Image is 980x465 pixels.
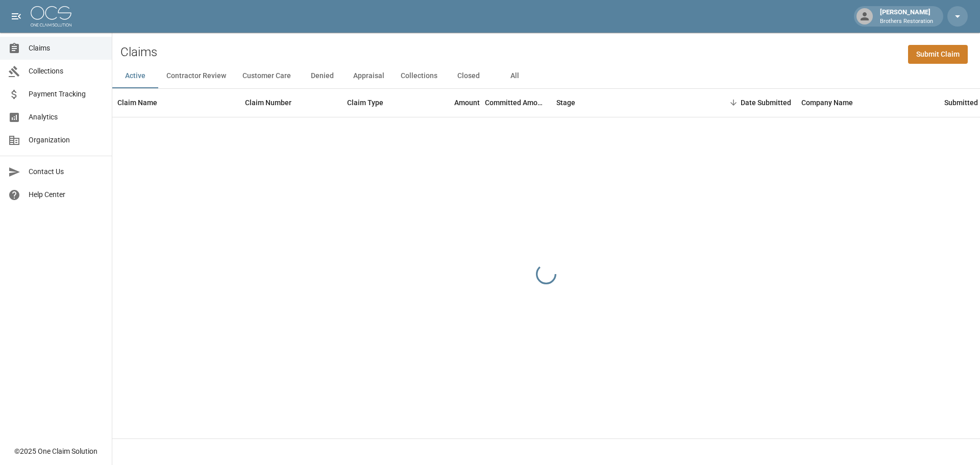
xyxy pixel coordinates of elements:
[704,88,796,117] div: Date Submitted
[112,64,158,88] button: Active
[29,112,104,123] span: Analytics
[29,135,104,145] span: Organization
[234,64,299,88] button: Customer Care
[796,88,939,117] div: Company Name
[880,17,933,26] p: Brothers Restoration
[240,88,342,117] div: Claim Number
[6,6,27,27] button: open drawer
[556,88,575,117] div: Stage
[120,45,157,60] h2: Claims
[345,64,393,88] button: Appraisal
[801,88,853,117] div: Company Name
[112,64,980,88] div: dynamic tabs
[876,7,937,26] div: [PERSON_NAME]
[908,45,968,64] a: Submit Claim
[551,88,704,117] div: Stage
[245,88,291,117] div: Claim Number
[485,88,551,117] div: Committed Amount
[454,88,480,117] div: Amount
[117,88,157,117] div: Claim Name
[347,88,383,117] div: Claim Type
[419,88,485,117] div: Amount
[31,6,71,27] img: ocs-logo-white-transparent.png
[158,64,234,88] button: Contractor Review
[29,189,104,200] span: Help Center
[393,64,446,88] button: Collections
[29,166,104,177] span: Contact Us
[14,446,97,456] div: © 2025 One Claim Solution
[29,43,104,54] span: Claims
[112,88,240,117] div: Claim Name
[741,88,791,117] div: Date Submitted
[29,89,104,100] span: Payment Tracking
[342,88,419,117] div: Claim Type
[726,95,741,110] button: Sort
[29,66,104,77] span: Collections
[446,64,492,88] button: Closed
[492,64,537,88] button: All
[485,88,546,117] div: Committed Amount
[299,64,345,88] button: Denied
